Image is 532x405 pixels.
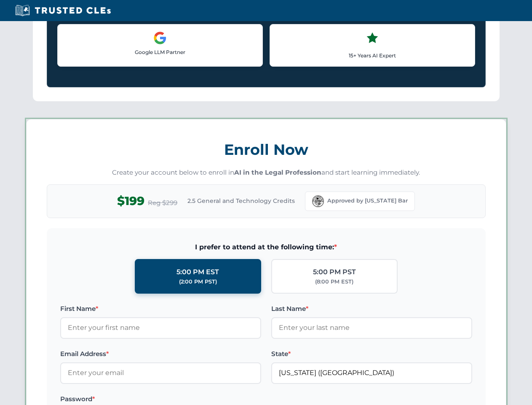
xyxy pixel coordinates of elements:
p: Create your account below to enroll in and start learning immediately. [47,168,486,178]
span: I prefer to attend at the following time: [60,242,472,253]
h3: Enroll Now [47,136,486,163]
div: 5:00 PM EST [176,267,219,278]
img: Florida Bar [312,195,324,207]
p: Google LLM Partner [64,48,256,56]
div: 5:00 PM PST [313,267,356,278]
div: (2:00 PM PST) [179,278,217,286]
strong: AI in the Legal Profession [234,168,321,176]
input: Florida (FL) [271,362,472,383]
span: $199 [117,192,144,211]
label: First Name [60,304,261,314]
input: Enter your last name [271,317,472,338]
img: Trusted CLEs [13,4,113,17]
p: 15+ Years AI Expert [277,51,468,59]
label: Email Address [60,349,261,359]
div: (8:00 PM EST) [315,278,353,286]
span: Reg $299 [148,198,177,208]
input: Enter your first name [60,317,261,338]
span: Approved by [US_STATE] Bar [327,197,408,205]
label: Last Name [271,304,472,314]
img: Google [153,31,167,45]
label: Password [60,394,261,404]
label: State [271,349,472,359]
input: Enter your email [60,362,261,383]
span: 2.5 General and Technology Credits [187,196,295,205]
